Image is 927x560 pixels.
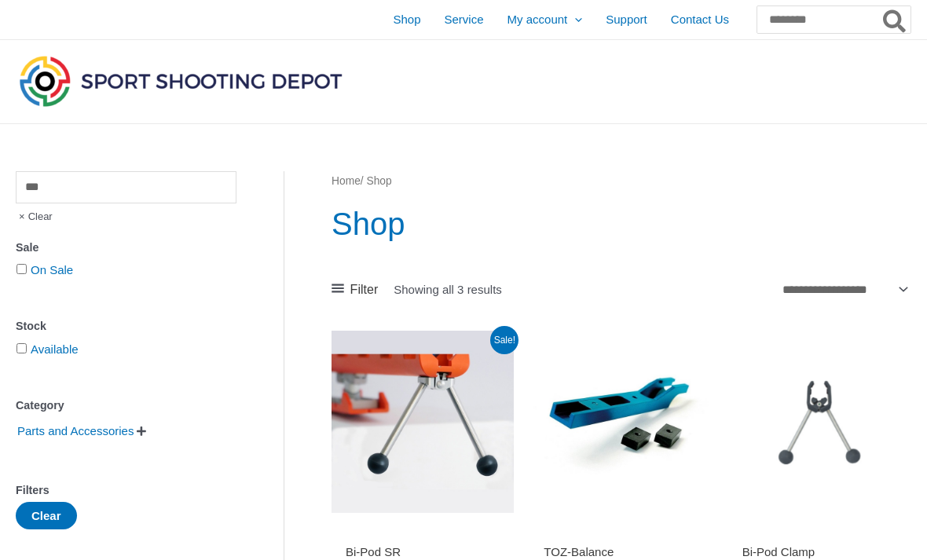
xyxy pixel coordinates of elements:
p: Showing all 3 results [394,284,502,295]
a: Available [31,342,79,356]
select: Shop order [776,277,911,301]
span: Clear [16,203,53,230]
a: Parts and Accessories [16,423,135,437]
h2: Bi-Pod SR [346,544,500,560]
h1: Shop [332,202,911,246]
div: Stock [16,315,236,338]
nav: Breadcrumb [332,171,911,192]
span: Parts and Accessories [16,418,135,445]
span:  [137,426,146,437]
span: Sale! [490,326,518,354]
a: On Sale [31,263,73,276]
h2: TOZ-Balance [544,544,698,560]
iframe: Customer reviews powered by Trustpilot [346,522,500,541]
span: Filter [350,278,379,302]
iframe: Customer reviews powered by Trustpilot [544,522,698,541]
div: Sale [16,236,236,259]
button: Clear [16,502,77,529]
h2: Bi-Pod Clamp [742,544,896,560]
input: On Sale [16,264,27,274]
img: Sport Shooting Depot [16,52,346,110]
div: Filters [16,479,236,502]
button: Search [880,6,911,33]
img: Bi-Pod SR [332,331,514,513]
a: Filter [332,278,378,302]
input: Available [16,343,27,353]
div: Category [16,394,236,417]
iframe: Customer reviews powered by Trustpilot [742,522,896,541]
a: Home [332,175,361,187]
img: Bi-Pod Clamp [728,331,911,513]
img: Toz-Balance [529,331,712,513]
